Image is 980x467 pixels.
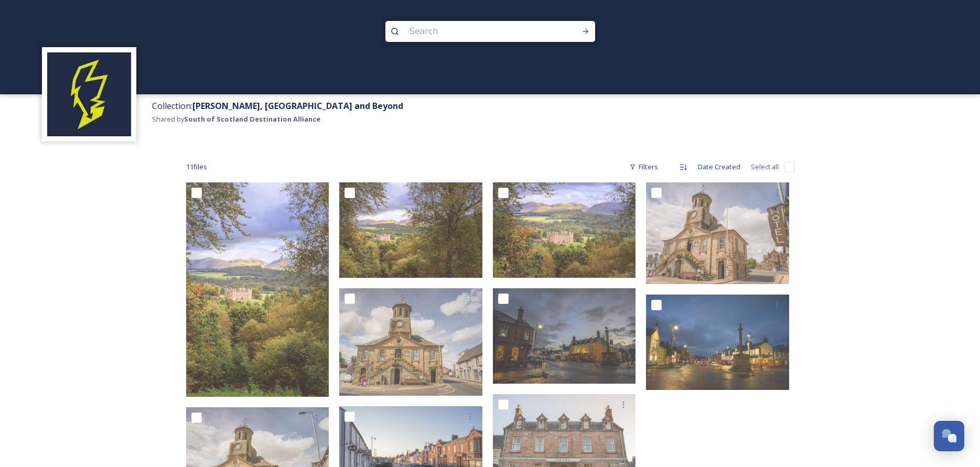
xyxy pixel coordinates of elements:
span: Collection: [152,100,403,112]
img: Christmas_Lights_Thornhill_B0010818.jpg [493,288,636,384]
div: Filters [624,157,663,177]
input: Search [404,20,548,43]
span: Select all [751,162,779,172]
img: Christmas_Lights_Thornhill_B0010829.jpg [646,295,789,390]
img: Sanquhar_B0015220-Pano.jpg [646,182,789,284]
img: Drumlanrig (7).jpg [493,182,636,278]
img: images.jpeg [47,52,131,136]
img: Drumlanrig (5).jpg [339,182,482,278]
span: Shared by [152,114,320,124]
strong: [PERSON_NAME], [GEOGRAPHIC_DATA] and Beyond [192,100,403,112]
div: Date Created [693,157,746,177]
img: Sanquhar_B0015214.jpg [339,288,482,396]
button: Open Chat [934,421,964,451]
img: Drumlanrig (6).jpg [186,182,329,397]
span: 11 file s [186,162,207,172]
strong: South of Scotland Destination Alliance [184,114,320,124]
